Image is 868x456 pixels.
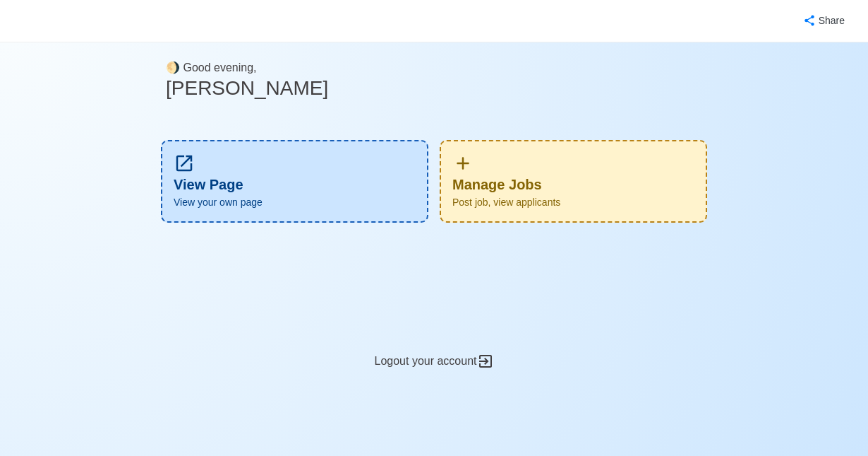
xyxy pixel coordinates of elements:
[166,76,702,100] h3: [PERSON_NAME]
[440,140,707,223] div: Manage Jobs
[440,140,707,223] a: Manage JobsPost job, view applicants
[11,1,13,42] button: Magsaysay
[452,195,694,210] span: Post job, view applicants
[174,195,416,210] span: View your own page
[155,319,713,370] div: Logout your account
[161,140,428,223] div: View Page
[789,7,857,35] button: Share
[166,42,702,123] div: 🌖 Good evening,
[161,140,428,223] a: View PageView your own page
